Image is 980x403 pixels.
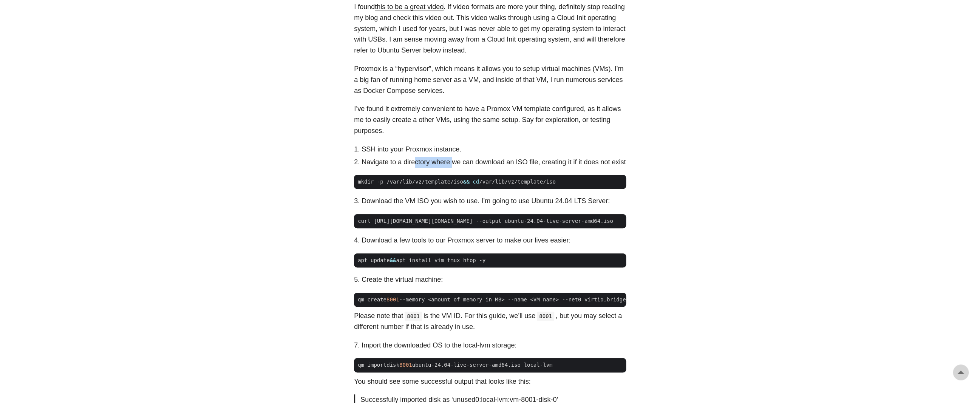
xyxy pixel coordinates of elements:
[375,3,444,11] a: this to be a great video
[362,340,626,351] li: Import the downloaded OS to the local-lvm storage:
[362,144,626,155] li: SSH into your Proxmox instance.
[354,178,560,186] span: mkdir -p /var/lib/vz/template/iso /var/lib/vz/template/iso
[537,312,554,321] code: 8001
[354,256,489,264] span: apt update apt install vim tmux htop -y
[390,257,396,263] span: &&
[953,364,969,380] a: go to top
[362,196,626,207] li: Download the VM ISO you wish to use. I’m going to use Ubuntu 24.04 LTS Server:
[362,235,626,246] li: Download a few tools to our Proxmox server to make our lives easier:
[362,274,626,285] li: Create the virtual machine:
[354,103,626,136] p: I’ve found it extremely convenient to have a Promox VM template configured, as it allows me to ea...
[354,361,556,369] span: qm importdisk ubuntu-24.04-live-server-amd64.iso local-lvm
[463,179,470,185] span: &&
[405,312,422,321] code: 8001
[626,296,629,303] span: =
[354,296,649,304] span: qm create --memory <amount of memory in MB> --name <VM name> --net0 virtio,bridge vmbr0
[354,2,626,56] p: I found . If video formats are more your thing, definitely stop reading my blog and check this vi...
[354,310,626,332] p: Please note that is the VM ID. For this guide, we’ll use , but you may select a different number ...
[362,157,626,168] li: Navigate to a directory where we can download an ISO file, creating it if it does not exist
[354,63,626,96] p: Proxmox is a “hypervisor”, which means it allows you to setup virtual machines (VMs). I’m a big f...
[473,179,479,185] span: cd
[386,296,399,303] span: 8001
[354,217,617,225] span: curl [URL][DOMAIN_NAME][DOMAIN_NAME] --output ubuntu-24.04-live-server-amd64.iso
[399,362,412,368] span: 8001
[354,376,626,387] p: You should see some successful output that looks like this:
